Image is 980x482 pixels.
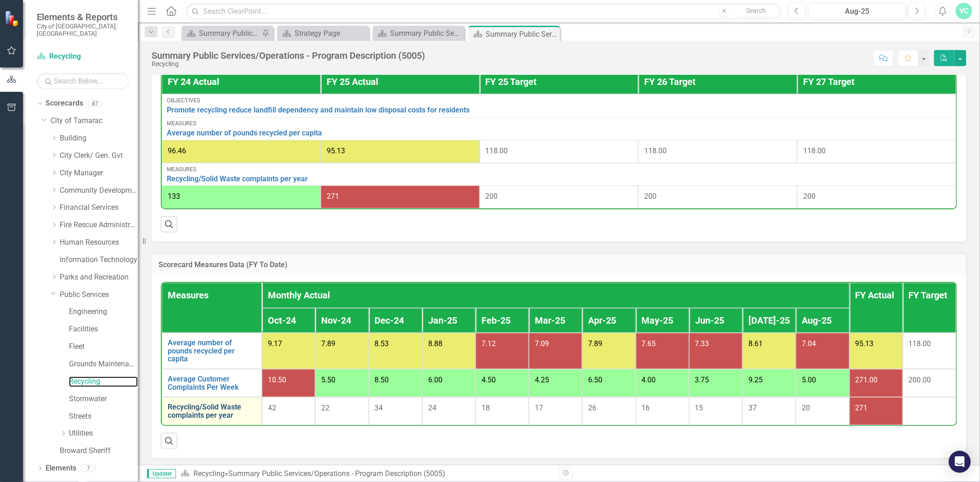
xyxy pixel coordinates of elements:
td: Double-Click to Edit Right Click for Context Menu [162,117,956,140]
div: Measures [167,120,951,127]
span: 9.17 [268,339,282,348]
span: 7.09 [535,339,549,348]
span: 8.61 [748,339,763,348]
div: Strategy Page [295,28,367,39]
a: Elements [45,463,76,474]
span: 3.75 [695,376,709,384]
span: 200 [486,192,498,201]
div: Recycling [152,61,425,67]
span: 16 [642,404,650,412]
span: 271 [855,404,868,412]
img: ClearPoint Strategy [5,10,21,26]
span: 200 [644,192,657,201]
span: 4.25 [535,376,549,384]
span: 18 [482,404,490,412]
span: 7.04 [802,339,816,348]
span: 4.50 [482,376,496,384]
button: VC [956,3,972,19]
small: City of [GEOGRAPHIC_DATA], [GEOGRAPHIC_DATA] [37,22,129,38]
span: 37 [748,404,757,412]
a: Recycling/Solid Waste complaints per year [167,175,951,183]
span: 118.00 [486,146,508,155]
span: 7.33 [695,339,709,348]
a: Public Services [60,290,138,300]
div: Aug-25 [811,6,903,17]
a: Engineering [69,307,138,317]
a: Recycling [69,376,138,387]
span: Updater [147,469,176,478]
a: Summary Public Services Engineering - Program Description (5002/6002) [375,28,462,39]
a: Utilities [69,428,138,439]
span: 118.00 [644,146,667,155]
div: Objectives [167,97,951,104]
div: Summary Public Services/Operations - Program Description (5005) [152,50,425,61]
a: Financial Services [60,202,138,213]
a: Human Resources [60,237,138,248]
div: Measures [167,166,951,173]
span: 118.00 [803,146,826,155]
a: Broward Sheriff [60,446,138,456]
a: Stormwater [69,394,138,404]
a: Fire Rescue Administration [60,220,138,230]
button: Aug-25 [808,3,906,19]
span: 42 [268,404,276,412]
span: 118.00 [909,339,931,348]
span: 200.00 [909,376,931,384]
span: 6.50 [588,376,602,384]
span: 26 [588,404,596,412]
a: Fleet [69,342,138,352]
a: Recycling [37,51,129,62]
a: Average number of pounds recycled per capita [167,129,951,137]
span: 15 [695,404,703,412]
span: 95.13 [855,339,874,348]
span: 22 [321,404,329,412]
a: Streets [69,411,138,422]
a: Promote recycling reduce landfill dependency and maintain low disposal costs for residents [167,106,951,114]
td: Double-Click to Edit Right Click for Context Menu [162,397,262,425]
span: 271 [327,192,339,201]
input: Search Below... [37,73,129,89]
div: » [181,469,552,479]
span: 7.65 [642,339,656,348]
span: 9.25 [748,376,763,384]
span: 7.89 [588,339,602,348]
a: Community Development [60,185,138,196]
div: Summary Public Services/Operations - Program Description (5005) [228,469,445,478]
div: Summary Public Services Engineering - Program Description (5002/6002) [390,28,462,39]
a: Average number of pounds recycled per capita [168,339,256,363]
a: Building [60,133,138,144]
span: 4.00 [642,376,656,384]
span: 271.00 [855,376,878,384]
span: 8.53 [375,339,389,348]
a: City Clerk/ Gen. Gvt [60,151,138,161]
a: City Manager [60,168,138,179]
a: Recycling/Solid Waste complaints per year [168,403,256,419]
td: Double-Click to Edit Right Click for Context Menu [162,94,956,117]
span: 20 [802,404,810,412]
a: Summary Public Works Administration (5001) [184,28,260,39]
td: Double-Click to Edit Right Click for Context Menu [162,333,262,369]
input: Search ClearPoint... [186,3,782,19]
div: 87 [88,100,102,107]
button: Search [733,5,779,17]
span: 200 [803,192,816,201]
span: Elements & Reports [37,11,129,22]
h3: Scorecard Measures Data (FY To Date) [159,261,959,269]
div: Open Intercom Messenger [949,451,971,473]
div: Summary Public Works Administration (5001) [199,28,260,39]
span: 8.50 [375,376,389,384]
span: 95.13 [327,146,345,155]
div: 7 [81,465,96,472]
a: Strategy Page [279,28,367,39]
span: 8.88 [428,339,442,348]
a: Information Technology [60,255,138,265]
span: 133 [168,192,180,201]
span: 7.12 [482,339,496,348]
span: 7.89 [321,339,335,348]
a: Average Customer Complaints Per Week [168,375,256,391]
a: Facilities [69,324,138,335]
span: 24 [428,404,436,412]
span: Search [746,7,766,14]
a: City of Tamarac [51,116,138,126]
